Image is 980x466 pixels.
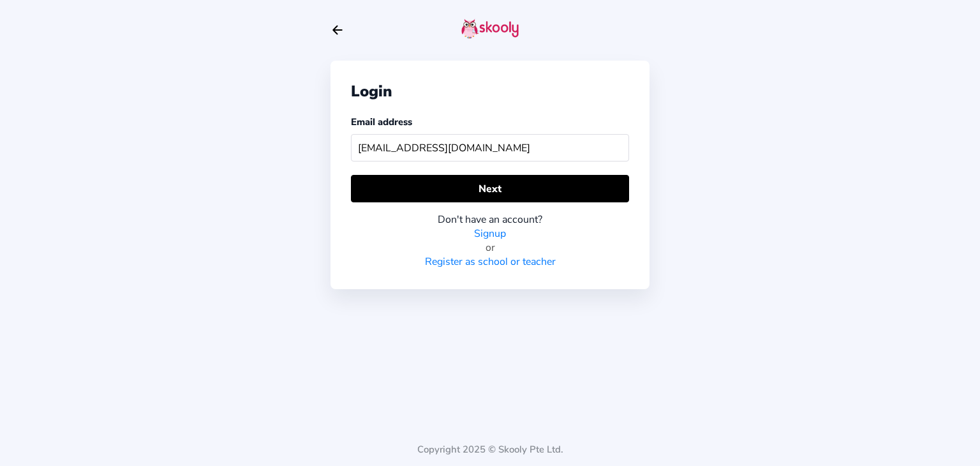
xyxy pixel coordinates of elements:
input: Your email address [351,134,629,162]
div: or [351,241,629,255]
button: Next [351,175,629,202]
label: Email address [351,116,412,128]
a: Signup [474,227,506,241]
img: skooly-logo.png [461,19,519,39]
div: Don't have an account? [351,213,629,227]
div: Login [351,81,629,101]
button: arrow back outline [330,23,345,37]
a: Register as school or teacher [425,255,556,269]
